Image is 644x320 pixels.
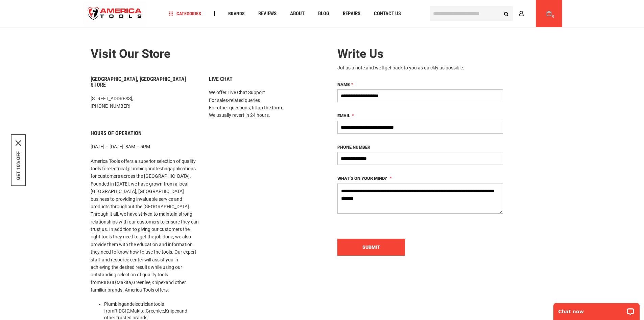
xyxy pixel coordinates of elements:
h6: [GEOGRAPHIC_DATA], [GEOGRAPHIC_DATA] Store [91,76,199,88]
h6: Hours of Operation [91,130,199,136]
a: Makita [130,308,145,314]
p: [STREET_ADDRESS], [PHONE_NUMBER] [91,95,199,110]
a: store logo [82,1,148,26]
a: Knipex [151,280,166,285]
p: America Tools offers a superior selection of quality tools for , and applications for customers a... [91,157,199,294]
a: Makita [117,280,131,285]
a: Reviews [255,9,280,18]
iframe: LiveChat chat widget [549,299,644,320]
a: Knipex [165,308,179,314]
span: About [290,11,305,16]
a: testing [156,166,170,171]
a: electrical [108,166,127,171]
a: Brands [225,9,248,18]
span: Categories [169,11,201,16]
a: plumbing [128,166,147,171]
span: Phone Number [337,145,370,150]
a: Greenlee [146,308,164,314]
a: RIDGID [101,280,116,285]
span: Email [337,113,350,118]
span: Name [337,82,350,87]
span: Write Us [337,47,384,61]
span: Submit [362,244,380,250]
button: Search [500,7,513,20]
a: Blog [315,9,332,18]
span: 0 [552,15,554,18]
span: Blog [318,11,329,16]
a: Categories [166,9,204,18]
a: RIDGID [114,308,129,314]
button: GET 10% OFF [16,151,21,180]
p: We offer Live Chat Support For sales-related queries For other questions, fill up the form. We us... [209,89,317,119]
button: Close [16,140,21,146]
h2: Visit our store [91,47,317,61]
span: Repairs [343,11,360,16]
a: Contact Us [371,9,404,18]
span: Reviews [258,11,277,16]
a: Repairs [340,9,363,18]
button: Submit [337,239,405,256]
span: Contact Us [374,11,401,16]
img: America Tools [82,1,148,26]
a: Greenlee [132,280,150,285]
a: Plumbing [104,301,124,307]
div: Jot us a note and we’ll get back to you as quickly as possible. [337,64,503,71]
p: [DATE] – [DATE]: 8AM – 5PM [91,143,199,150]
a: About [287,9,308,18]
span: Brands [228,11,245,16]
h6: Live Chat [209,76,317,82]
a: electrician [132,301,153,307]
svg: close icon [16,140,21,146]
span: What’s on your mind? [337,176,387,181]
